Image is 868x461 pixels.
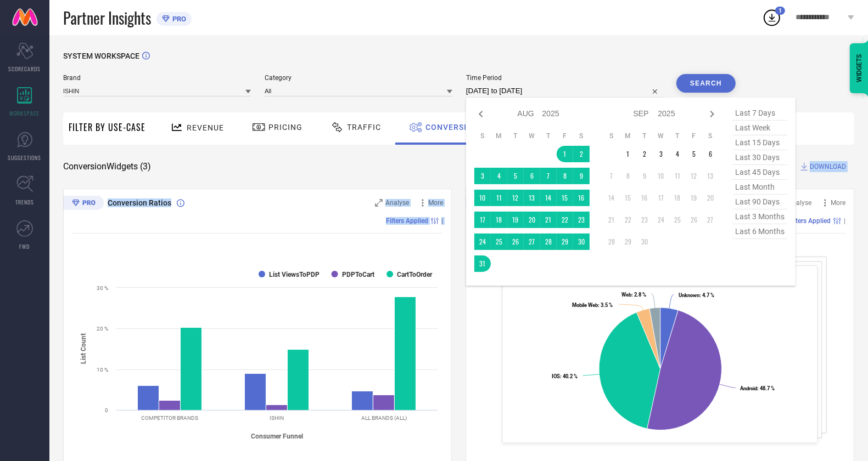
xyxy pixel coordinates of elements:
tspan: Unknown [679,292,699,298]
td: Wed Aug 13 2025 [524,190,540,206]
tspan: IOS [552,373,561,379]
td: Tue Sep 23 2025 [636,212,653,228]
td: Sun Sep 14 2025 [603,190,620,206]
td: Thu Aug 28 2025 [540,234,557,250]
div: Next month [705,107,719,121]
td: Fri Aug 29 2025 [557,234,573,250]
td: Sun Aug 10 2025 [474,190,491,206]
th: Saturday [702,132,719,140]
td: Fri Aug 15 2025 [557,190,573,206]
tspan: Web [621,292,631,298]
span: last 90 days [732,195,787,209]
span: last month [732,180,787,195]
span: last 15 days [732,135,787,150]
td: Thu Sep 18 2025 [669,190,686,206]
span: last 45 days [732,165,787,180]
td: Fri Aug 22 2025 [557,212,573,228]
td: Wed Sep 03 2025 [653,146,669,162]
th: Thursday [540,132,557,140]
span: Conversion Ratios [108,198,171,207]
tspan: Android [740,385,757,391]
tspan: Consumer Funnel [251,432,303,440]
td: Wed Aug 06 2025 [524,168,540,184]
td: Thu Sep 25 2025 [669,212,686,228]
td: Mon Sep 08 2025 [620,168,636,184]
td: Sat Aug 23 2025 [573,212,590,228]
span: Analyse [385,199,409,207]
td: Thu Aug 21 2025 [540,212,557,228]
td: Sat Sep 27 2025 [702,212,719,228]
th: Wednesday [524,132,540,140]
td: Sun Aug 03 2025 [474,168,491,184]
td: Tue Aug 12 2025 [507,190,524,206]
th: Friday [557,132,573,140]
span: Filters Applied [386,217,428,225]
button: Search [676,74,736,93]
span: Conversion [425,123,479,132]
span: FWD [20,242,30,251]
text: : 4.7 % [679,292,714,298]
td: Tue Sep 02 2025 [636,146,653,162]
td: Thu Sep 04 2025 [669,146,686,162]
svg: Zoom [375,199,383,207]
text: 10 % [97,367,108,373]
span: DOWNLOAD [810,161,846,172]
td: Mon Sep 29 2025 [620,234,636,250]
th: Tuesday [507,132,524,140]
text: ISHIN [270,415,284,421]
text: : 2.8 % [621,292,646,298]
span: last 30 days [732,150,787,165]
td: Sun Aug 24 2025 [474,234,491,250]
td: Mon Sep 01 2025 [620,146,636,162]
td: Sat Aug 09 2025 [573,168,590,184]
span: | [441,217,443,225]
td: Mon Aug 04 2025 [491,168,507,184]
span: Filter By Use-Case [69,121,145,134]
span: Traffic [347,123,381,132]
span: last 3 months [732,209,787,224]
span: PRO [170,15,186,23]
span: TRENDS [15,198,34,206]
span: More [428,199,443,207]
td: Fri Sep 26 2025 [686,212,702,228]
td: Wed Sep 24 2025 [653,212,669,228]
td: Wed Aug 27 2025 [524,234,540,250]
td: Tue Sep 09 2025 [636,168,653,184]
div: Premium [63,196,104,212]
tspan: Mobile Web [572,302,598,308]
th: Sunday [474,132,491,140]
span: last week [732,121,787,135]
span: Category [265,74,452,82]
td: Tue Sep 30 2025 [636,234,653,250]
text: 0 [105,407,108,413]
td: Mon Aug 11 2025 [491,190,507,206]
text: ALL BRANDS (ALL) [361,415,407,421]
td: Wed Aug 20 2025 [524,212,540,228]
text: 30 % [97,285,108,291]
th: Monday [491,132,507,140]
td: Mon Sep 15 2025 [620,190,636,206]
span: More [831,199,845,207]
td: Sat Aug 16 2025 [573,190,590,206]
th: Wednesday [653,132,669,140]
td: Mon Aug 25 2025 [491,234,507,250]
text: COMPETITOR BRANDS [142,415,199,421]
th: Thursday [669,132,686,140]
td: Fri Sep 12 2025 [686,168,702,184]
text: List ViewsToPDP [269,271,320,278]
span: Revenue [187,123,224,132]
td: Wed Sep 17 2025 [653,190,669,206]
span: Filters Applied [788,217,831,225]
td: Fri Sep 05 2025 [686,146,702,162]
span: Pricing [268,123,303,132]
th: Friday [686,132,702,140]
td: Sat Aug 02 2025 [573,146,590,162]
text: : 48.7 % [740,385,775,391]
td: Mon Aug 18 2025 [491,212,507,228]
tspan: List Count [80,333,87,364]
td: Thu Aug 14 2025 [540,190,557,206]
th: Tuesday [636,132,653,140]
td: Thu Aug 07 2025 [540,168,557,184]
td: Tue Aug 05 2025 [507,168,524,184]
span: WORKSPACE [10,109,40,117]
